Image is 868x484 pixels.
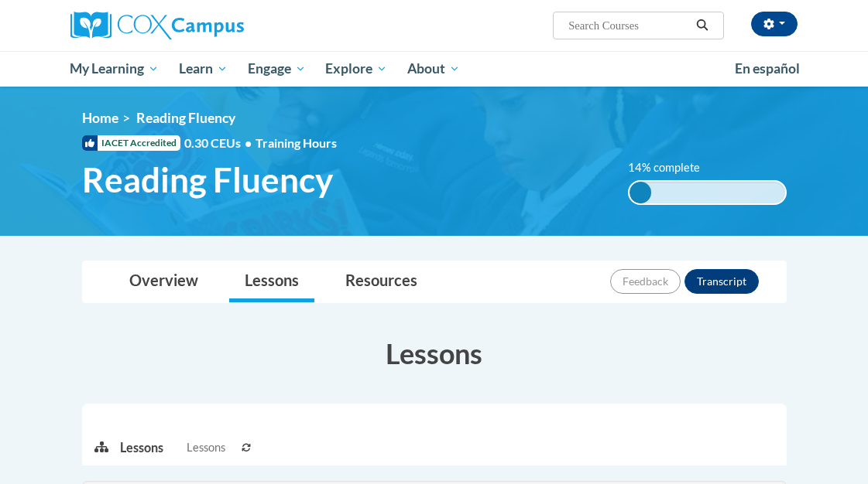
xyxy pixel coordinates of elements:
[610,269,681,294] button: Feedback
[325,60,387,78] span: Explore
[751,12,798,36] button: Account Settings
[187,439,225,456] span: Lessons
[70,12,244,39] img: Cox Campus
[169,51,238,87] a: Learn
[238,51,316,87] a: Engage
[229,261,314,302] a: Lessons
[179,60,228,78] span: Learn
[59,51,810,87] div: Main menu
[684,269,759,294] button: Transcript
[725,53,810,85] a: En español
[82,135,180,151] span: IACET Accredited
[245,135,252,150] span: •
[248,60,306,78] span: Engage
[630,182,651,203] div: 14% complete
[628,159,717,176] label: 14% complete
[735,60,800,77] span: En español
[567,16,691,35] input: Search Courses
[60,51,170,87] a: My Learning
[184,135,256,152] span: 0.30 CEUs
[136,110,235,126] span: Reading Fluency
[330,261,433,302] a: Resources
[120,439,163,456] p: Lessons
[82,334,787,373] h3: Lessons
[397,51,470,87] a: About
[114,261,214,302] a: Overview
[256,135,337,150] span: Training Hours
[82,110,118,126] a: Home
[691,16,714,35] button: Search
[407,60,460,78] span: About
[315,51,397,87] a: Explore
[70,12,297,39] a: Cox Campus
[82,159,333,200] span: Reading Fluency
[70,60,159,78] span: My Learning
